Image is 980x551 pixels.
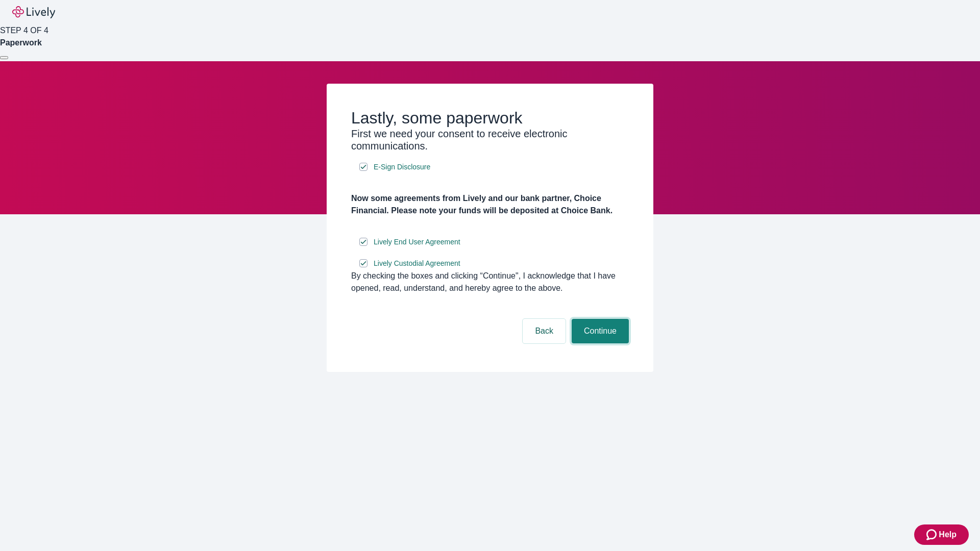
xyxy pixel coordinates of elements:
h3: First we need your consent to receive electronic communications. [351,128,629,152]
span: Lively Custodial Agreement [374,258,460,269]
span: Help [939,529,957,541]
svg: Zendesk support icon [926,529,939,541]
h2: Lastly, some paperwork [351,108,629,128]
span: Lively End User Agreement [374,237,460,247]
h4: Now some agreements from Lively and our bank partner, Choice Financial. Please note your funds wi... [351,192,629,217]
a: e-sign disclosure document [372,161,432,173]
span: E-Sign Disclosure [374,162,430,172]
button: Back [523,319,566,343]
a: e-sign disclosure document [372,236,462,248]
img: Lively [12,6,55,18]
a: e-sign disclosure document [372,257,462,270]
button: Zendesk support iconHelp [914,524,969,545]
div: By checking the boxes and clicking “Continue", I acknowledge that I have opened, read, understand... [351,270,629,294]
button: Continue [572,319,629,343]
